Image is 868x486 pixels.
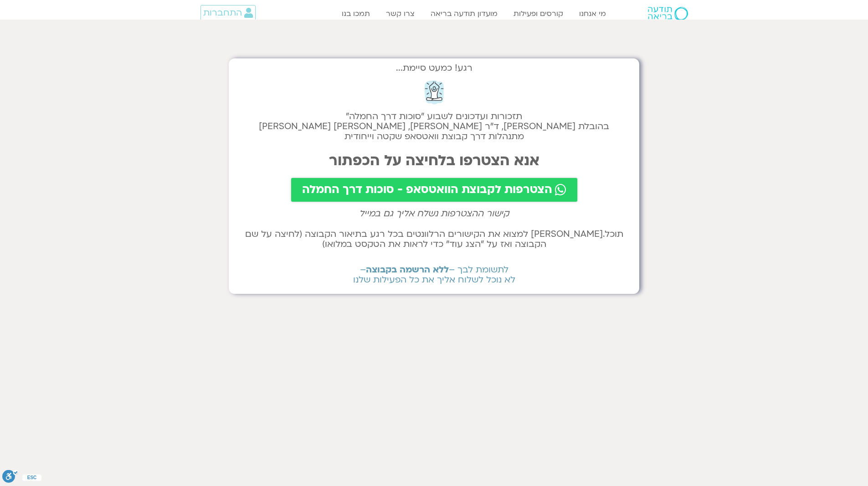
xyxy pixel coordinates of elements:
a: צרו קשר [381,5,419,22]
h2: תוכל.[PERSON_NAME] למצוא את הקישורים הרלוונטים בכל רגע בתיאור הקבוצה (לחיצה על שם הקבוצה ואז על ״... [238,229,630,249]
b: ללא הרשמה בקבוצה [366,264,449,276]
h2: רגע! כמעט סיימת... [238,68,630,68]
a: מי אנחנו [575,5,611,22]
h2: לתשומת לבך – – לא נוכל לשלוח אליך את כל הפעילות שלנו [238,265,630,285]
img: תודעה בריאה [648,7,688,21]
a: תמכו בנו [337,5,375,22]
a: מועדון תודעה בריאה [426,5,502,22]
a: הצטרפות לקבוצת הוואטסאפ - סוכות דרך החמלה [291,178,577,202]
h2: קישור ההצטרפות נשלח אליך גם במייל [238,209,630,219]
span: הצטרפות לקבוצת הוואטסאפ - סוכות דרך החמלה [302,183,552,196]
a: התחברות [200,5,256,21]
h2: אנא הצטרפו בלחיצה על הכפתור [238,152,630,169]
a: קורסים ופעילות [509,5,568,22]
span: התחברות [203,8,242,18]
h2: תזכורות ועדכונים לשבוע "סוכות דרך החמלה" בהובלת [PERSON_NAME], ד״ר [PERSON_NAME], [PERSON_NAME] [... [238,111,630,141]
